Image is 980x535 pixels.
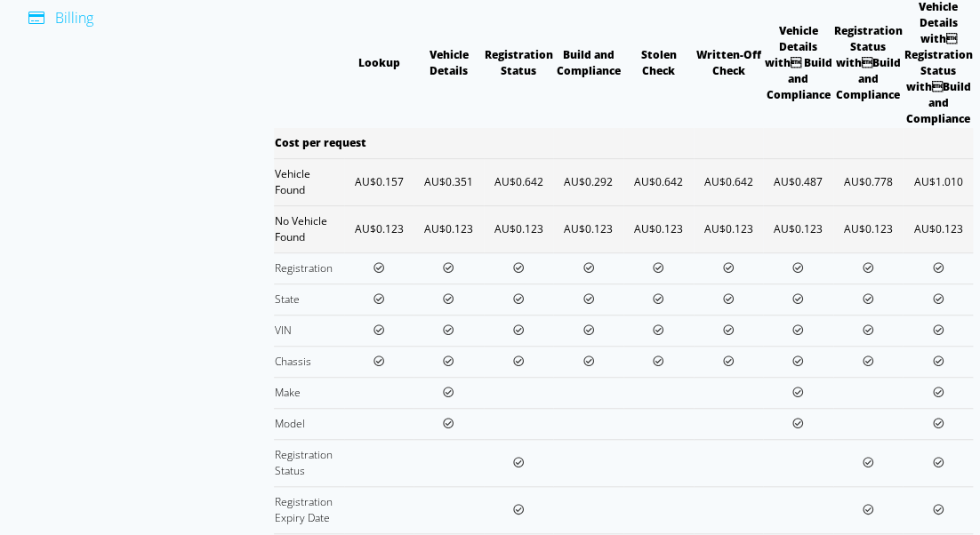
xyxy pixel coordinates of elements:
[414,158,484,205] td: AU$0.351
[623,158,694,205] td: AU$0.642
[274,252,344,283] td: Registration
[694,158,764,205] td: AU$0.642
[414,205,484,252] td: AU$0.123
[553,158,623,205] td: AU$0.292
[274,283,344,315] td: State
[553,205,623,252] td: AU$0.123
[344,205,414,252] td: AU$0.123
[274,205,344,252] td: No Vehicle Found
[274,486,344,533] td: Registration Expiry Date
[274,128,553,159] td: Cost per request
[903,158,973,205] td: AU$1.010
[274,408,344,439] td: Model
[833,205,904,252] td: AU$0.123
[903,205,973,252] td: AU$0.123
[274,158,344,205] td: Vehicle Found
[833,158,904,205] td: AU$0.778
[274,315,344,346] td: VIN
[274,377,344,408] td: Make
[344,158,414,205] td: AU$0.157
[55,8,93,28] span: Billing
[694,205,764,252] td: AU$0.123
[28,8,93,28] a: Billing
[484,158,554,205] td: AU$0.642
[623,205,694,252] td: AU$0.123
[763,205,833,252] td: AU$0.123
[763,158,833,205] td: AU$0.487
[274,439,344,486] td: Registration Status
[484,205,554,252] td: AU$0.123
[274,346,344,377] td: Chassis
